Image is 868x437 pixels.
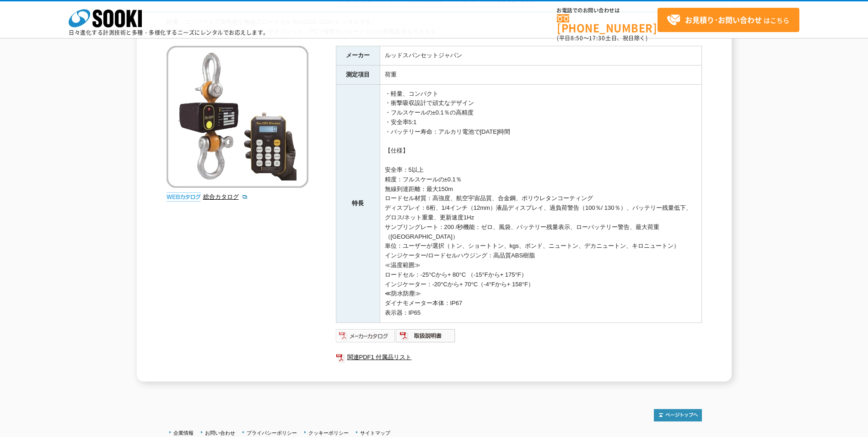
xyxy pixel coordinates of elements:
strong: お見積り･お問い合わせ [685,14,762,25]
img: メーカーカタログ [336,328,396,343]
th: メーカー [336,46,380,65]
a: 取扱説明書 [396,334,456,341]
span: (平日 ～ 土日、祝日除く) [557,34,647,42]
th: 測定項目 [336,65,380,84]
th: 特長 [336,84,380,322]
a: サイトマップ [360,430,390,436]
a: 総合カタログ [203,193,248,200]
span: 17:30 [589,34,605,42]
img: 取扱説明書 [396,328,456,343]
span: はこちら [667,13,789,27]
img: 無線式ロードセル Ron2501-S03 [167,46,308,188]
img: webカタログ [167,192,201,202]
a: 企業情報 [173,430,194,436]
a: お見積り･お問い合わせはこちら [658,8,799,32]
td: ルッドスパンセットジャパン [380,46,701,65]
a: メーカーカタログ [336,334,396,341]
a: クッキーポリシー [308,430,349,436]
img: トップページへ [654,409,702,421]
td: 荷重 [380,65,701,84]
a: プライバシーポリシー [247,430,297,436]
span: 8:50 [571,34,583,42]
a: 関連PDF1 付属品リスト [336,351,702,363]
td: ・軽量、コンパクト ・衝撃吸収設計で頑丈なデザイン ・フルスケールの±0.1％の高精度 ・安全率5:1 ・バッテリー寿命：アルカリ電池で[DATE]時間 【仕様】 安全率：5以上 精度：フルスケ... [380,84,701,322]
a: [PHONE_NUMBER] [557,14,658,33]
a: お問い合わせ [205,430,235,436]
span: お電話でのお問い合わせは [557,8,658,13]
p: 日々進化する計測技術と多種・多様化するニーズにレンタルでお応えします。 [69,30,269,35]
